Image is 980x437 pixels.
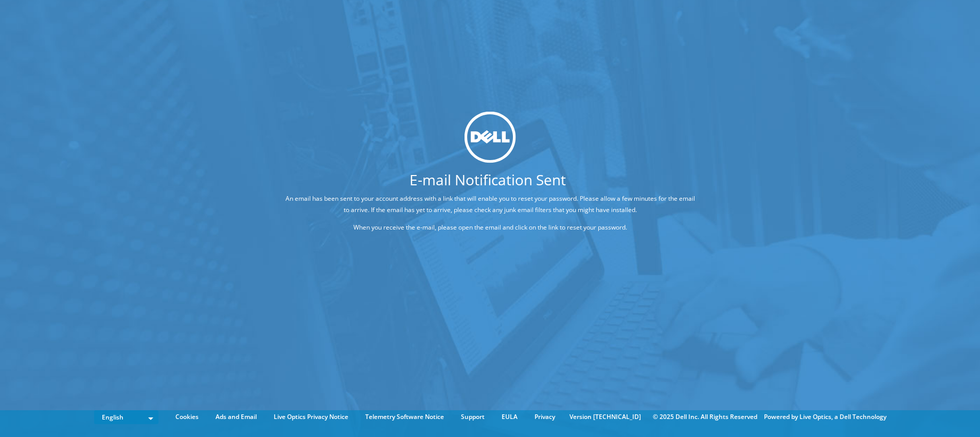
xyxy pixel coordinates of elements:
li: Powered by Live Optics, a Dell Technology [764,411,886,423]
p: When you receive the e-mail, please open the email and click on the link to reset your password. [283,222,697,233]
a: Support [453,411,492,423]
li: Version [TECHNICAL_ID] [564,411,646,423]
h1: E-mail Notification Sent [245,172,730,187]
img: dell_svg_logo.svg [465,111,516,163]
li: © 2025 Dell Inc. All Rights Reserved [648,411,762,423]
a: Live Optics Privacy Notice [266,411,356,423]
p: An email has been sent to your account address with a link that will enable you to reset your pas... [283,193,697,216]
a: Ads and Email [208,411,264,423]
a: Telemetry Software Notice [358,411,452,423]
a: EULA [494,411,525,423]
a: Cookies [168,411,206,423]
a: Privacy [527,411,563,423]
